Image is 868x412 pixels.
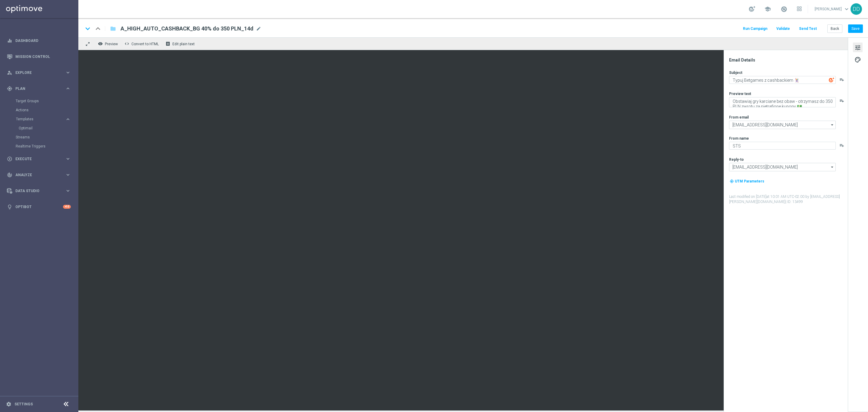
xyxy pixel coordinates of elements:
button: Send Test [798,25,818,33]
div: Data Studio [7,188,65,194]
span: Explore [15,71,65,74]
div: Analyze [7,172,65,178]
span: Data Studio [15,189,65,193]
span: A_HIGH_AUTO_CASHBACK_BG 40% do 350 PLN_14d [121,25,253,32]
button: Run Campaign [742,25,768,33]
button: play_circle_outline Execute keyboard_arrow_right [7,157,71,161]
label: Subject [729,70,742,75]
button: track_changes Analyze keyboard_arrow_right [7,173,71,177]
div: Templates [16,115,78,133]
i: track_changes [7,172,12,178]
button: my_location UTM Parameters [729,178,765,185]
div: Actions [16,106,78,115]
span: Validate [776,27,790,31]
div: Streams [16,133,78,142]
span: tune [854,44,861,52]
button: gps_fixed Plan keyboard_arrow_right [7,86,71,91]
div: Templates [16,117,65,121]
button: folder [109,24,117,33]
i: keyboard_arrow_right [65,156,71,162]
span: Preview [105,42,118,46]
span: Plan [15,87,65,90]
input: Select [729,121,836,129]
a: Mission Control [15,49,71,65]
div: Email Details [729,57,847,63]
a: Dashboard [15,33,71,49]
span: Templates [16,117,59,121]
img: optiGenie.svg [829,77,834,83]
a: Actions [16,108,63,113]
button: Templates keyboard_arrow_right [16,117,71,122]
button: person_search Explore keyboard_arrow_right [7,70,71,75]
button: playlist_add [839,143,844,148]
div: Explore [7,70,65,75]
button: Mission Control [7,54,71,59]
span: school [764,6,771,12]
label: Last modified on [DATE] at 10:01 AM UTC-02:00 by [EMAIL_ADDRESS][PERSON_NAME][DOMAIN_NAME] [729,194,847,204]
a: [PERSON_NAME]keyboard_arrow_down [814,5,851,14]
span: Convert to HTML [131,42,159,46]
label: Reply-to [729,157,744,162]
div: Optibot [7,199,71,215]
a: Target Groups [16,99,63,103]
button: Back [827,24,842,33]
div: Execute [7,156,65,162]
i: person_search [7,70,12,75]
i: play_circle_outline [7,156,12,162]
span: keyboard_arrow_down [843,6,850,12]
i: arrow_drop_down [829,121,835,129]
label: Preview text [729,91,751,96]
div: DD [851,3,862,15]
button: remove_red_eye Preview [96,40,121,48]
div: Plan [7,86,65,91]
button: Save [848,24,863,33]
i: remove_red_eye [98,41,103,46]
div: Realtime Triggers [16,142,78,151]
a: Optibot [15,199,63,215]
i: settings [6,401,11,407]
a: Settings [14,402,33,406]
span: | ID: 13499 [785,200,803,204]
span: Execute [15,157,65,161]
div: Target Groups [16,97,78,106]
button: receipt Edit plain text [164,40,197,48]
button: Data Studio keyboard_arrow_right [7,189,71,193]
i: arrow_drop_down [829,163,835,171]
i: keyboard_arrow_right [65,188,71,194]
input: Select [729,163,836,171]
div: Mission Control [7,49,71,65]
a: Realtime Triggers [16,144,63,149]
i: keyboard_arrow_down [83,24,92,33]
span: Edit plain text [172,42,195,46]
i: receipt [165,41,170,46]
i: keyboard_arrow_right [65,116,71,122]
button: lightbulb Optibot +10 [7,204,71,209]
button: equalizer Dashboard [7,38,71,43]
button: palette [853,55,863,64]
label: From email [729,115,749,120]
span: mode_edit [256,26,261,31]
div: Dashboard [7,33,71,49]
i: my_location [730,179,734,183]
i: keyboard_arrow_right [65,172,71,178]
span: code [124,41,129,46]
div: Optimail [19,124,78,133]
a: Optimail [19,126,63,131]
i: playlist_add [839,98,844,103]
button: code Convert to HTML [123,40,162,48]
i: lightbulb [7,204,12,210]
i: playlist_add [839,77,844,82]
span: palette [854,56,861,64]
button: Validate [775,25,791,33]
a: Streams [16,135,63,140]
i: gps_fixed [7,86,12,91]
